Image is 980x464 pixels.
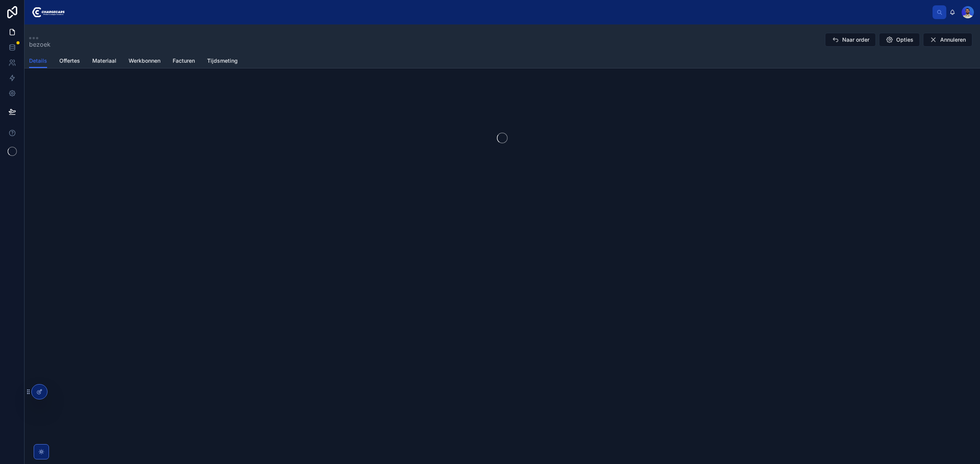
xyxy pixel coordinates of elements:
a: Facturen [173,54,195,69]
a: Werkbonnen [129,54,160,69]
div: scrollable content [71,11,933,14]
span: Werkbonnen [129,57,160,65]
button: Naar order [825,33,876,47]
a: Details [29,54,47,68]
span: Annuleren [940,36,966,44]
span: bezoek [29,40,51,49]
img: App logo [31,6,65,18]
span: Facturen [173,57,195,65]
span: Materiaal [92,57,116,65]
a: Offertes [59,54,80,69]
span: Offertes [59,57,80,65]
a: Materiaal [92,54,116,69]
span: Details [29,57,47,65]
a: Tijdsmeting [207,54,238,69]
span: Naar order [842,36,869,44]
button: Annuleren [923,33,972,47]
button: Opties [879,33,920,47]
span: Opties [896,36,913,44]
span: Tijdsmeting [207,57,238,65]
